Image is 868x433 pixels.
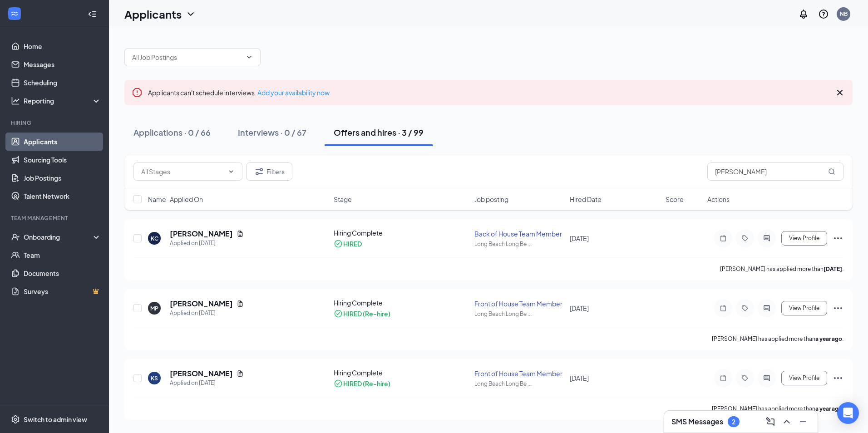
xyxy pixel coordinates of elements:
[789,235,819,241] span: View Profile
[334,298,469,307] div: Hiring Complete
[246,162,292,181] button: Filter Filters
[798,416,809,427] svg: Minimize
[24,169,101,187] a: Job Postings
[761,374,772,382] svg: ActiveChat
[740,305,750,312] svg: Tag
[334,127,424,138] div: Offers and hires · 3 / 99
[789,305,819,311] span: View Profile
[707,162,843,181] input: Search in offers and hires
[151,374,158,382] div: KS
[712,335,843,343] p: [PERSON_NAME] has applied more than .
[781,371,827,385] button: View Profile
[718,305,729,312] svg: Note
[24,415,87,424] div: Switch to admin view
[133,127,211,138] div: Applications · 0 / 66
[11,96,20,105] svg: Analysis
[170,369,233,379] h5: [PERSON_NAME]
[11,232,20,241] svg: UserCheck
[474,299,565,308] div: Front of House Team Member
[343,239,362,248] div: HIRED
[740,374,750,382] svg: Tag
[833,233,843,244] svg: Ellipses
[11,214,99,222] div: Team Management
[238,127,306,138] div: Interviews · 0 / 67
[24,264,101,282] a: Documents
[343,309,390,318] div: HIRED (Re-hire)
[170,379,244,388] div: Applied on [DATE]
[707,195,730,204] span: Actions
[10,9,19,18] svg: WorkstreamLogo
[246,54,253,61] svg: ChevronDown
[141,167,224,177] input: All Stages
[789,375,819,381] span: View Profile
[24,232,94,241] div: Onboarding
[765,416,776,427] svg: ComposeMessage
[24,246,101,264] a: Team
[815,335,842,342] b: a year ago
[170,229,233,239] h5: [PERSON_NAME]
[781,231,827,246] button: View Profile
[334,239,343,248] svg: CheckmarkCircle
[840,10,848,18] div: NB
[570,234,589,242] span: [DATE]
[720,265,843,273] p: [PERSON_NAME] has applied more than .
[24,282,101,300] a: SurveysCrown
[740,235,750,242] svg: Tag
[254,166,265,177] svg: Filter
[170,239,244,248] div: Applied on [DATE]
[334,309,343,318] svg: CheckmarkCircle
[761,235,772,242] svg: ActiveChat
[718,235,729,242] svg: Note
[798,9,809,20] svg: Notifications
[815,405,842,412] b: a year ago
[124,6,182,22] h1: Applicants
[24,37,101,55] a: Home
[474,240,565,248] div: Long Beach Long Be ...
[763,414,778,429] button: ComposeMessage
[227,168,235,175] svg: ChevronDown
[24,151,101,169] a: Sourcing Tools
[833,303,843,314] svg: Ellipses
[818,9,829,20] svg: QuestionInfo
[761,305,772,312] svg: ActiveChat
[11,119,99,127] div: Hiring
[837,402,859,424] div: Open Intercom Messenger
[796,414,810,429] button: Minimize
[718,374,729,382] svg: Note
[833,373,843,384] svg: Ellipses
[334,368,469,377] div: Hiring Complete
[671,417,723,427] h3: SMS Messages
[185,9,196,20] svg: ChevronDown
[132,52,242,62] input: All Job Postings
[334,195,352,204] span: Stage
[732,418,735,426] div: 2
[474,310,565,318] div: Long Beach Long Be ...
[24,133,101,151] a: Applicants
[779,414,794,429] button: ChevronUp
[343,379,390,388] div: HIRED (Re-hire)
[781,301,827,315] button: View Profile
[24,187,101,205] a: Talent Network
[24,74,101,92] a: Scheduling
[11,415,20,424] svg: Settings
[24,55,101,74] a: Messages
[474,380,565,388] div: Long Beach Long Be ...
[237,230,244,237] svg: Document
[824,266,842,272] b: [DATE]
[474,195,508,204] span: Job posting
[24,96,102,105] div: Reporting
[570,195,602,204] span: Hired Date
[88,10,97,19] svg: Collapse
[474,229,565,238] div: Back of House Team Member
[474,369,565,378] div: Front of House Team Member
[170,309,244,318] div: Applied on [DATE]
[148,89,330,97] span: Applicants can't schedule interviews.
[151,235,158,242] div: KC
[148,195,203,204] span: Name · Applied On
[712,405,843,413] p: [PERSON_NAME] has applied more than .
[781,416,792,427] svg: ChevronUp
[828,168,835,175] svg: MagnifyingGlass
[237,370,244,377] svg: Document
[150,305,158,312] div: MP
[237,300,244,307] svg: Document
